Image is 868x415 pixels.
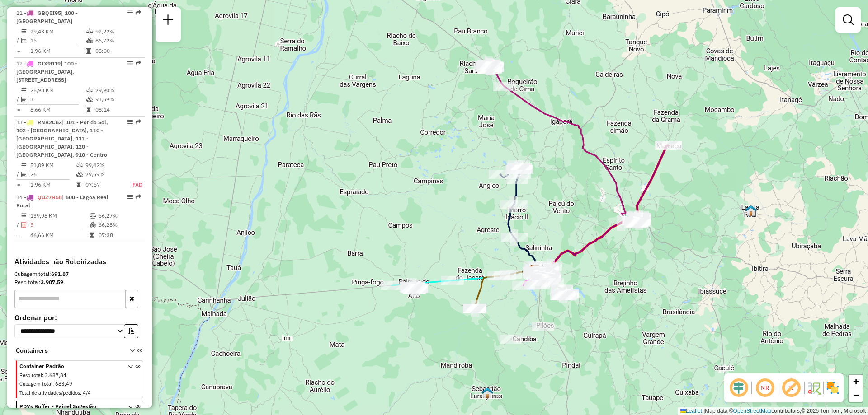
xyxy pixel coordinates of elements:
span: 683,49 [55,381,72,387]
span: | [703,408,705,414]
em: Opções [127,61,133,66]
i: % de utilização da cubagem [76,172,83,177]
strong: 3.907,59 [41,279,63,285]
td: 3 [30,95,86,104]
td: 1,96 KM [30,47,86,56]
span: : [42,372,43,378]
i: Distância Total [21,213,27,219]
span: 3.687,84 [45,372,66,378]
button: Ordem crescente [124,324,138,338]
span: 11 - [16,9,78,24]
i: % de utilização da cubagem [86,97,93,102]
em: Rota exportada [136,119,141,125]
em: Opções [127,194,133,200]
span: Ocultar deslocamento [728,377,750,399]
span: PDVs Buffer - Painel Sugestão [19,402,117,410]
span: : [52,381,54,387]
i: % de utilização da cubagem [86,38,93,43]
em: Opções [127,10,133,15]
span: Ocultar NR [754,377,776,399]
td: 26 [30,170,76,179]
div: Map data © contributors,© 2025 TomTom, Microsoft [678,407,868,415]
span: | 101 - Por do Sol, 102 - [GEOGRAPHIC_DATA], 110 - [GEOGRAPHIC_DATA], 111 - [GEOGRAPHIC_DATA], 12... [16,119,108,158]
td: 08:14 [95,105,141,114]
i: % de utilização do peso [86,29,93,34]
i: Tempo total em rota [90,233,94,238]
td: 29,43 KM [30,27,86,36]
a: Nova sessão e pesquisa [159,11,177,31]
i: Distância Total [21,88,27,93]
i: % de utilização do peso [90,213,96,219]
strong: 691,87 [51,270,69,277]
i: Total de Atividades [21,97,27,102]
img: Sebastião das Laranjeiras [481,387,493,399]
td: 46,66 KM [30,231,89,240]
td: 08:00 [95,47,141,56]
span: GBQ5I95 [38,9,61,16]
td: 66,28% [98,220,141,229]
td: / [16,36,21,45]
span: 14 - [16,194,108,209]
td: = [16,47,21,56]
td: 99,42% [85,161,123,170]
td: 51,09 KM [30,161,76,170]
span: Exibir rótulo [780,377,802,399]
td: 56,27% [98,211,141,220]
em: Opções [127,119,133,125]
i: Total de Atividades [21,222,27,228]
i: Total de Atividades [21,38,27,43]
td: 8,66 KM [30,105,86,114]
span: 13 - [16,119,108,158]
td: / [16,95,21,104]
i: Tempo total em rota [76,182,81,187]
span: QUZ7H58 [38,194,62,201]
td: 1,96 KM [30,180,76,189]
div: Atividade não roteirizada - FIA DO BAR [500,335,522,344]
a: Zoom in [849,375,863,388]
span: − [853,389,859,401]
td: = [16,180,21,189]
div: Atividade não roteirizada - NILZO DA SILVA VIANA [532,322,554,331]
i: % de utilização do peso [76,163,83,168]
span: 12 - [16,60,77,83]
img: Fluxo de ruas [807,381,821,395]
label: Ordenar por: [14,312,145,323]
td: 79,90% [95,86,141,95]
i: Distância Total [21,163,27,168]
span: | 100 - [GEOGRAPHIC_DATA], [STREET_ADDRESS] [16,60,77,83]
span: Cubagem total [19,381,52,387]
td: FAD [123,180,143,189]
td: 91,69% [95,95,141,104]
em: Rota exportada [136,10,141,15]
em: Rota exportada [136,194,141,200]
span: + [853,376,859,387]
i: Total de Atividades [21,172,27,177]
h4: Atividades não Roteirizadas [14,257,145,266]
td: 79,69% [85,170,123,179]
span: GIX9D19 [38,60,61,67]
span: Containers [16,346,118,355]
i: Distância Total [21,29,27,34]
td: 139,98 KM [30,211,89,220]
span: Container Padrão [19,362,117,370]
i: % de utilização do peso [86,88,93,93]
span: 4/4 [83,390,91,396]
i: % de utilização da cubagem [90,222,96,228]
i: Tempo total em rota [86,107,91,112]
img: CDD Guanambi [529,265,541,276]
span: | 600 - Lagoa Real Rural [16,194,108,209]
i: Tempo total em rota [86,48,91,54]
td: 07:38 [98,231,141,240]
td: 25,98 KM [30,86,86,95]
div: Peso total: [14,278,145,286]
span: : [80,390,81,396]
a: OpenStreetMap [733,408,772,414]
a: Zoom out [849,388,863,402]
img: Lagoa Real [745,205,757,216]
em: Rota exportada [136,61,141,66]
a: Leaflet [680,408,702,414]
a: Exibir filtros [839,11,857,29]
td: = [16,231,21,240]
span: Total de atividades/pedidos [19,390,80,396]
td: 15 [30,36,86,45]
